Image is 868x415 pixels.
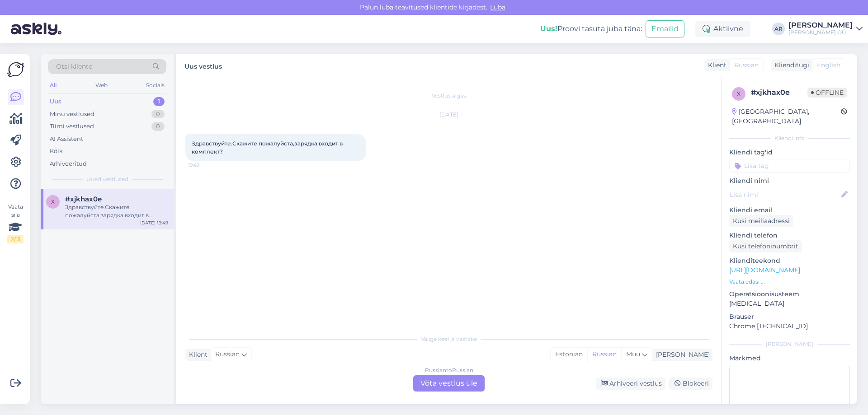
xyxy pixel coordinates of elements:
[587,348,621,361] div: Russian
[751,87,807,98] div: # xjkhax0e
[737,90,741,97] span: x
[729,205,850,215] p: Kliendi email
[56,62,92,71] span: Otsi kliente
[50,159,87,168] div: Arhiveeritud
[729,240,802,252] div: Küsi telefoninumbrit
[7,61,24,78] img: Askly Logo
[7,235,24,243] div: 2 / 3
[626,350,640,358] span: Muu
[729,299,850,308] p: [MEDICAL_DATA]
[788,22,863,36] a: [PERSON_NAME][PERSON_NAME] OÜ
[729,231,850,240] p: Kliendi telefon
[729,340,850,348] div: [PERSON_NAME]
[86,175,128,183] span: Uued vestlused
[185,111,712,119] div: [DATE]
[7,203,24,243] div: Vaata siia
[807,88,847,98] span: Offline
[729,289,850,299] p: Operatsioonisüsteem
[50,147,63,156] div: Kõik
[151,122,165,131] div: 0
[695,21,750,37] div: Aktiivne
[151,110,165,119] div: 0
[487,3,508,11] span: Luba
[596,378,665,390] div: Arhiveeri vestlus
[50,110,94,119] div: Minu vestlused
[652,350,710,359] div: [PERSON_NAME]
[729,159,850,173] input: Lisa tag
[788,22,853,29] div: [PERSON_NAME]
[704,61,726,70] div: Klient
[772,23,785,35] div: AR
[540,24,557,33] b: Uus!
[729,148,850,157] p: Kliendi tag'id
[153,97,165,106] div: 1
[734,61,759,70] span: Russian
[192,140,344,155] span: Здравствуйте.Скажите пожалуйста,зарядка входит в комплект?
[729,312,850,322] p: Brauser
[188,162,222,168] span: 19:49
[551,348,587,361] div: Estonian
[425,366,473,374] div: Russian to Russian
[51,198,55,205] span: x
[50,135,83,144] div: AI Assistent
[65,203,168,219] div: Здравствуйте.Скажите пожалуйста,зарядка входит в комплект?
[140,219,168,226] div: [DATE] 19:49
[50,122,94,131] div: Tiimi vestlused
[144,79,166,91] div: Socials
[729,176,850,186] p: Kliendi nimi
[48,79,58,91] div: All
[215,350,240,359] span: Russian
[817,61,840,70] span: English
[540,23,642,34] div: Proovi tasuta juba täna:
[729,266,800,274] a: [URL][DOMAIN_NAME]
[729,354,850,363] p: Märkmed
[730,190,840,200] input: Lisa nimi
[729,278,850,286] p: Vaata edasi ...
[185,92,712,100] div: Vestlus algas
[669,378,712,390] div: Blokeeri
[771,61,809,70] div: Klienditugi
[50,97,61,106] div: Uus
[729,256,850,266] p: Klienditeekond
[185,335,712,343] div: Valige keel ja vastake
[729,215,793,227] div: Küsi meiliaadressi
[729,134,850,142] div: Kliendi info
[732,107,841,126] div: [GEOGRAPHIC_DATA], [GEOGRAPHIC_DATA]
[185,350,208,359] div: Klient
[184,59,222,71] label: Uus vestlus
[65,195,102,203] span: #xjkhax0e
[413,375,485,392] div: Võta vestlus üle
[94,79,109,91] div: Web
[646,20,684,37] button: Emailid
[729,322,850,331] p: Chrome [TECHNICAL_ID]
[788,29,853,36] div: [PERSON_NAME] OÜ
